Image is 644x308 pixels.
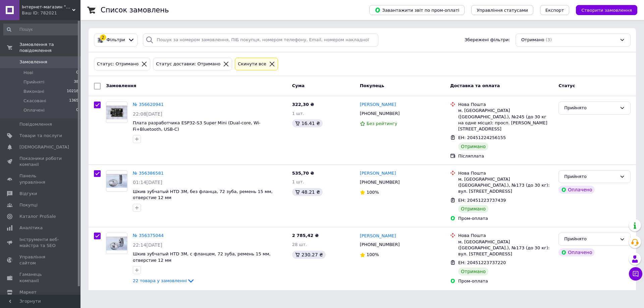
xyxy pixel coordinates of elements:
[458,153,553,159] div: Післяплата
[143,34,378,47] input: Пошук за номером замовлення, ПІБ покупця, номером телефону, Email, номером накладної
[133,278,195,283] a: 22 товара у замовленні
[101,6,169,14] h1: Список замовлень
[19,237,62,249] span: Інструменти веб-майстра та SEO
[558,248,595,256] div: Оплачено
[292,171,314,176] span: 535,70 ₴
[564,105,617,112] div: Прийнято
[458,233,553,239] div: Нова Пошта
[236,61,268,68] div: Cкинути все
[133,111,162,117] span: 22:08[DATE]
[360,170,396,177] a: [PERSON_NAME]
[292,179,304,184] span: 1 шт.
[106,83,136,88] span: Замовлення
[106,106,127,119] img: Фото товару
[458,239,553,257] div: м. [GEOGRAPHIC_DATA] ([GEOGRAPHIC_DATA].), №173 (до 30 кг): вул. [STREET_ADDRESS]
[458,205,488,213] div: Отримано
[367,252,379,257] span: 100%
[369,5,465,15] button: Завантажити звіт по пром-оплаті
[74,79,78,85] span: 38
[375,7,459,13] span: Завантажити звіт по пром-оплаті
[19,173,62,185] span: Панель управління
[458,135,506,140] span: ЕН: 20451224256155
[458,176,553,195] div: м. [GEOGRAPHIC_DATA] ([GEOGRAPHIC_DATA].), №173 (до 30 кг): вул. [STREET_ADDRESS]
[19,254,62,266] span: Управління сайтом
[67,88,78,95] span: 10218
[545,8,564,13] span: Експорт
[106,237,127,250] img: Фото товару
[292,83,305,88] span: Cума
[19,271,62,284] span: Гаманець компанії
[19,225,43,231] span: Аналітика
[292,251,326,259] div: 230.27 ₴
[23,70,33,76] span: Нові
[23,79,44,85] span: Прийняті
[359,109,401,118] div: [PHONE_NUMBER]
[458,198,506,203] span: ЕН: 20451223737439
[3,23,79,36] input: Пошук
[19,191,37,197] span: Відгуки
[19,213,56,220] span: Каталог ProSale
[367,190,379,195] span: 100%
[106,174,127,188] img: Фото товару
[292,102,314,107] span: 322,30 ₴
[546,37,552,42] span: (3)
[458,108,553,132] div: м. [GEOGRAPHIC_DATA] ([GEOGRAPHIC_DATA].), №245 (до 30 кг на одне місце): просп. [PERSON_NAME][ST...
[133,251,271,263] span: Шкив зубчатый HTD 3М, с фланцем, 72 зуба, ремень 15 мм, отверстие 12 мм
[100,35,106,41] div: 2
[450,83,500,88] span: Доставка та оплата
[133,233,164,238] a: № 356375044
[465,37,510,43] span: Збережені фільтри:
[521,37,544,43] span: Отримано
[107,37,125,43] span: Фільтри
[558,186,595,194] div: Оплачено
[22,10,80,16] div: Ваш ID: 782021
[19,133,62,139] span: Товари та послуги
[458,215,553,222] div: Пром-оплата
[19,121,52,127] span: Повідомлення
[106,102,127,123] a: Фото товару
[19,59,47,65] span: Замовлення
[360,233,396,239] a: [PERSON_NAME]
[458,170,553,176] div: Нова Пошта
[133,189,273,200] a: Шкив зубчатый HTD 3М, без фланца, 72 зуба, ремень 15 мм, отверстие 12 мм
[76,107,78,113] span: 0
[133,278,187,283] span: 22 товара у замовленні
[471,5,533,15] button: Управління статусами
[292,233,319,238] span: 2 785,42 ₴
[629,267,642,281] button: Чат з покупцем
[292,119,323,127] div: 16.41 ₴
[359,178,401,187] div: [PHONE_NUMBER]
[292,242,307,247] span: 28 шт.
[22,4,72,10] span: Інтернет-магазин "Мehanika"
[133,120,261,132] a: Плата разработчика ESP32-S3 Super Mini (Dual-core, Wi-Fi+Bluetooth, USB-C)
[106,170,127,192] a: Фото товару
[155,61,222,68] div: Статус доставки: Отримано
[106,233,127,254] a: Фото товару
[23,107,45,113] span: Оплачені
[19,42,80,54] span: Замовлення та повідомлення
[360,83,384,88] span: Покупець
[23,98,46,104] span: Скасовані
[292,111,304,116] span: 1 шт.
[558,83,575,88] span: Статус
[23,88,44,95] span: Виконані
[133,180,162,185] span: 01:14[DATE]
[576,5,637,15] button: Створити замовлення
[458,142,488,150] div: Отримано
[133,102,164,107] a: № 356620941
[458,278,553,284] div: Пром-оплата
[477,8,528,13] span: Управління статусами
[564,236,617,243] div: Прийнято
[19,289,37,295] span: Маркет
[540,5,570,15] button: Експорт
[359,240,401,249] div: [PHONE_NUMBER]
[19,202,38,208] span: Покупці
[581,8,632,13] span: Створити замовлення
[69,98,78,104] span: 1365
[96,61,140,68] div: Статус: Отримано
[19,156,62,168] span: Показники роботи компанії
[458,267,488,275] div: Отримано
[76,70,78,76] span: 0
